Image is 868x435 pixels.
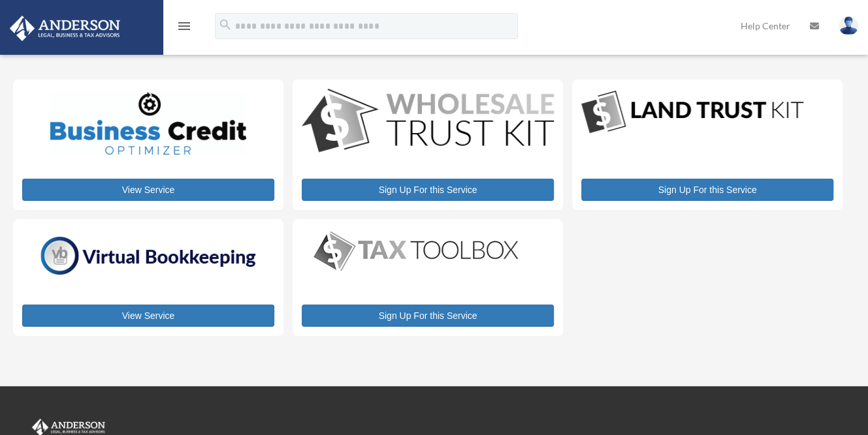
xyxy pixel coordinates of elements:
i: search [218,18,233,32]
img: Anderson Advisors Platinum Portal [6,16,124,41]
a: View Service [22,179,274,201]
img: WS-Trust-Kit-lgo-1.jpg [302,89,554,155]
a: menu [176,23,192,34]
a: Sign Up For this Service [302,179,554,201]
a: Sign Up For this Service [581,179,833,201]
img: User Pic [839,16,858,35]
img: taxtoolbox_new-1.webp [302,228,530,274]
i: menu [176,18,192,34]
img: LandTrust_lgo-1.jpg [581,89,803,136]
a: Sign Up For this Service [302,305,554,327]
a: View Service [22,305,274,327]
